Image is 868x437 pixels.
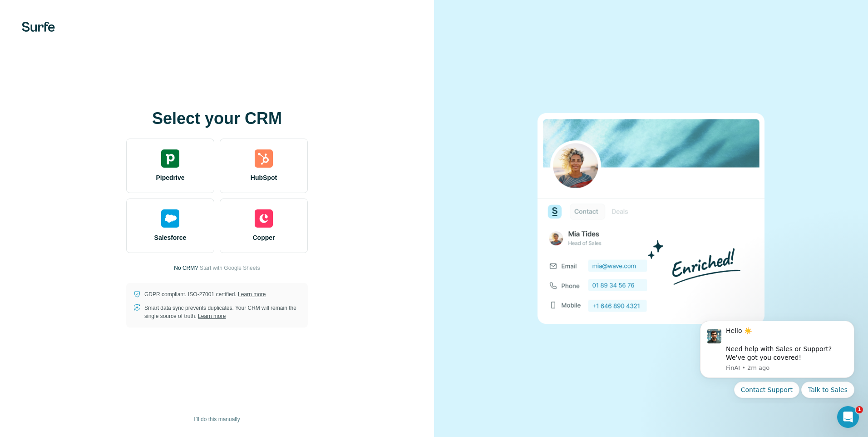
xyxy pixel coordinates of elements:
span: Pipedrive [156,173,184,182]
a: Learn more [198,313,226,319]
img: Surfe's logo [22,22,55,32]
button: I’ll do this manually [187,412,246,426]
img: pipedrive's logo [161,149,179,168]
a: Learn more [238,291,266,298]
img: salesforce's logo [161,209,179,228]
iframe: Intercom live chat [837,406,859,428]
span: Salesforce [154,233,187,242]
iframe: Intercom notifications message [686,313,868,403]
span: HubSpot [251,173,277,182]
h1: Select your CRM [126,109,308,128]
button: Start with Google Sheets [200,264,260,272]
img: copper's logo [255,209,273,228]
p: Smart data sync prevents duplicates. Your CRM will remain the single source of truth. [144,304,301,320]
span: I’ll do this manually [194,415,240,423]
span: Copper [253,233,275,242]
p: GDPR compliant. ISO-27001 certified. [144,290,266,298]
img: none image [538,113,764,323]
img: hubspot's logo [255,149,273,168]
p: No CRM? [174,264,198,272]
span: 1 [856,406,863,413]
